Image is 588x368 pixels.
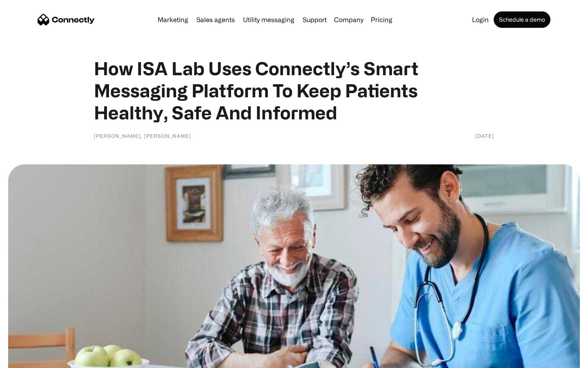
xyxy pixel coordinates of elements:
[240,16,298,23] a: Utility messaging
[94,57,494,123] h1: How ISA Lab Uses Connectly’s Smart Messaging Platform To Keep Patients Healthy, Safe And Informed
[94,132,191,140] div: [PERSON_NAME], [PERSON_NAME]
[193,16,238,23] a: Sales agents
[469,16,492,23] a: Login
[494,11,550,28] a: Schedule a demo
[367,16,396,23] a: Pricing
[475,132,494,140] div: [DATE]
[154,16,192,23] a: Marketing
[299,16,330,23] a: Support
[334,14,363,25] div: Company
